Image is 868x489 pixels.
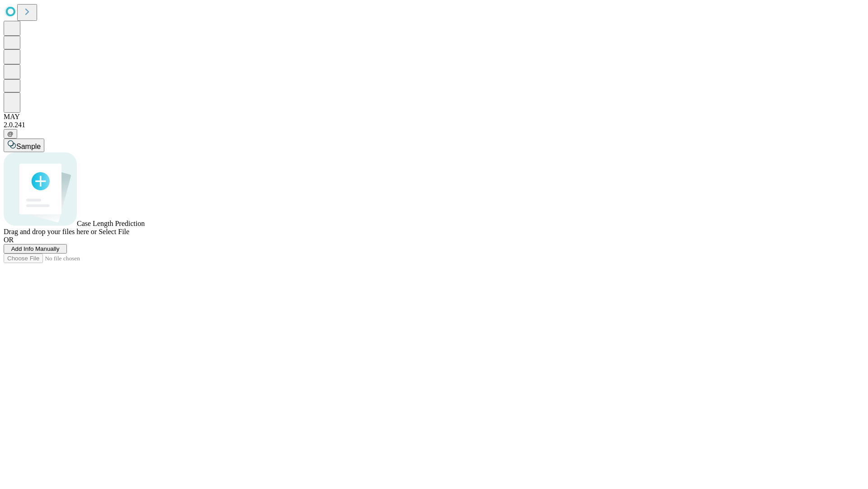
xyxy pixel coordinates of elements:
button: @ [4,129,17,139]
span: Drag and drop your files here or [4,228,97,235]
span: Case Length Prediction [77,220,145,227]
span: @ [7,130,14,137]
div: MAY [4,113,864,121]
button: Add Info Manually [4,244,67,254]
span: Sample [16,143,41,150]
button: Sample [4,139,44,152]
span: Add Info Manually [11,245,60,252]
span: Select File [99,228,129,235]
span: OR [4,236,14,244]
div: 2.0.241 [4,121,864,129]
